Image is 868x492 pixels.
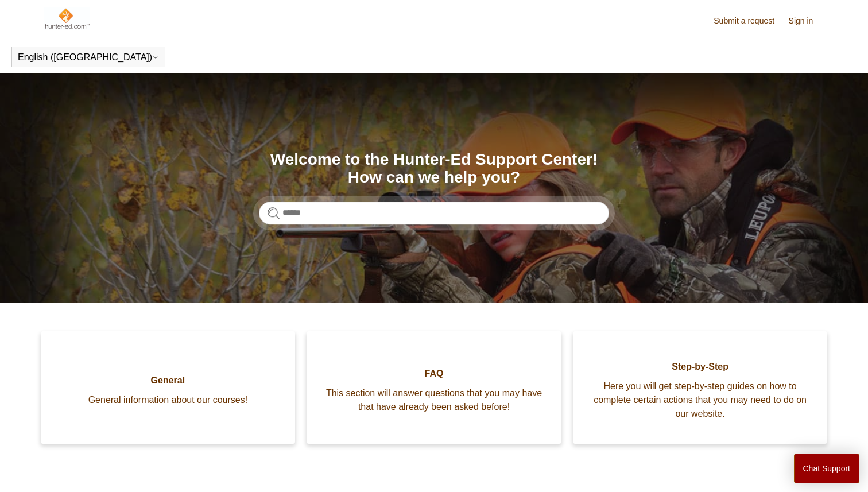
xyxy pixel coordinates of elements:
[590,379,811,421] span: Here you will get step-by-step guides on how to complete certain actions that you may need to do ...
[18,52,159,63] button: English ([GEOGRAPHIC_DATA])
[307,331,561,444] a: FAQ This section will answer questions that you may have that have already been asked before!
[324,386,544,414] span: This section will answer questions that you may have that have already been asked before!
[58,393,278,407] span: General information about our courses!
[259,202,609,224] input: Search
[259,151,609,187] h1: Welcome to the Hunter-Ed Support Center! How can we help you?
[590,360,811,374] span: Step-by-Step
[794,454,860,483] button: Chat Support
[714,15,786,27] a: Submit a request
[44,7,90,30] img: Hunter-Ed Help Center home page
[573,331,828,444] a: Step-by-Step Here you will get step-by-step guides on how to complete certain actions that you ma...
[58,374,278,388] span: General
[324,367,544,381] span: FAQ
[41,331,296,444] a: General General information about our courses!
[789,15,825,27] a: Sign in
